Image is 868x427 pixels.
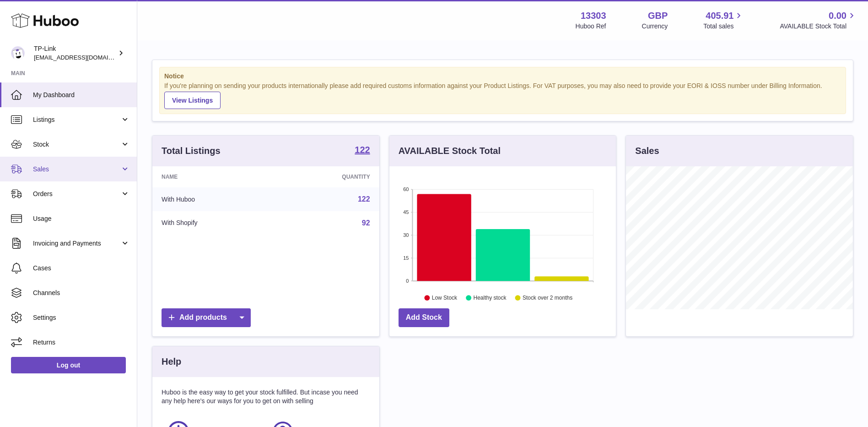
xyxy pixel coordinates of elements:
[33,338,130,347] span: Returns
[703,22,744,31] span: Total sales
[399,308,449,327] a: Add Stock
[403,209,409,215] text: 45
[829,10,846,22] span: 0.00
[162,356,181,368] h3: Help
[355,145,370,156] a: 122
[780,22,857,31] span: AVAILABLE Stock Total
[152,211,275,235] td: With Shopify
[635,145,659,157] h3: Sales
[362,219,370,227] a: 92
[33,289,130,297] span: Channels
[11,46,25,60] img: gaby.chen@tp-link.com
[403,255,409,261] text: 15
[162,308,251,327] a: Add products
[642,22,668,31] div: Currency
[33,313,130,322] span: Settings
[703,10,744,31] a: 405.91 Total sales
[355,145,370,154] strong: 122
[152,166,275,187] th: Name
[403,232,409,238] text: 30
[33,140,120,149] span: Stock
[34,44,116,62] div: TP-Link
[33,115,120,124] span: Listings
[33,190,120,198] span: Orders
[33,165,120,174] span: Sales
[581,10,606,22] strong: 13303
[33,91,130,99] span: My Dashboard
[162,145,221,157] h3: Total Listings
[648,10,668,22] strong: GBP
[33,239,120,248] span: Invoicing and Payments
[406,278,409,284] text: 0
[432,295,458,301] text: Low Stock
[358,195,370,203] a: 122
[162,388,370,405] p: Huboo is the easy way to get your stock fulfilled. But incase you need any help here's our ways f...
[275,166,379,187] th: Quantity
[523,295,572,301] text: Stock over 2 months
[473,295,507,301] text: Healthy stock
[11,357,126,373] a: Log out
[164,82,841,109] div: If you're planning on sending your products internationally please add required customs informati...
[33,214,130,223] span: Usage
[164,92,221,109] a: View Listings
[34,54,135,61] span: [EMAIL_ADDRESS][DOMAIN_NAME]
[706,10,733,22] span: 405.91
[164,72,841,81] strong: Notice
[576,22,606,31] div: Huboo Ref
[399,145,501,157] h3: AVAILABLE Stock Total
[152,187,275,211] td: With Huboo
[403,186,409,192] text: 60
[33,264,130,273] span: Cases
[780,10,857,31] a: 0.00 AVAILABLE Stock Total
